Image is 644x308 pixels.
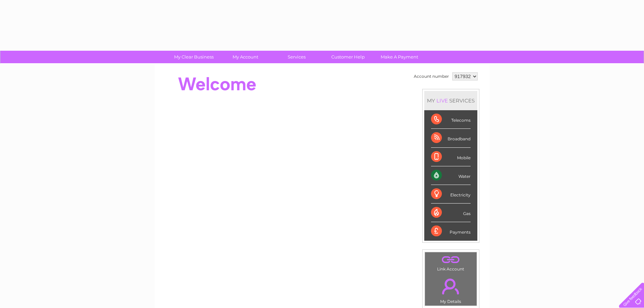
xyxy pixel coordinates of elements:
[412,71,451,82] td: Account number
[435,97,449,104] div: LIVE
[431,110,471,129] div: Telecoms
[431,166,471,185] div: Water
[372,51,427,63] a: Make A Payment
[431,222,471,240] div: Payments
[425,273,477,306] td: My Details
[269,51,325,63] a: Services
[424,91,477,110] div: MY SERVICES
[431,185,471,204] div: Electricity
[425,252,477,273] td: Link Account
[166,51,222,63] a: My Clear Business
[431,204,471,222] div: Gas
[427,254,475,266] a: .
[320,51,376,63] a: Customer Help
[217,51,273,63] a: My Account
[427,275,475,298] a: .
[431,148,471,166] div: Mobile
[431,129,471,147] div: Broadband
